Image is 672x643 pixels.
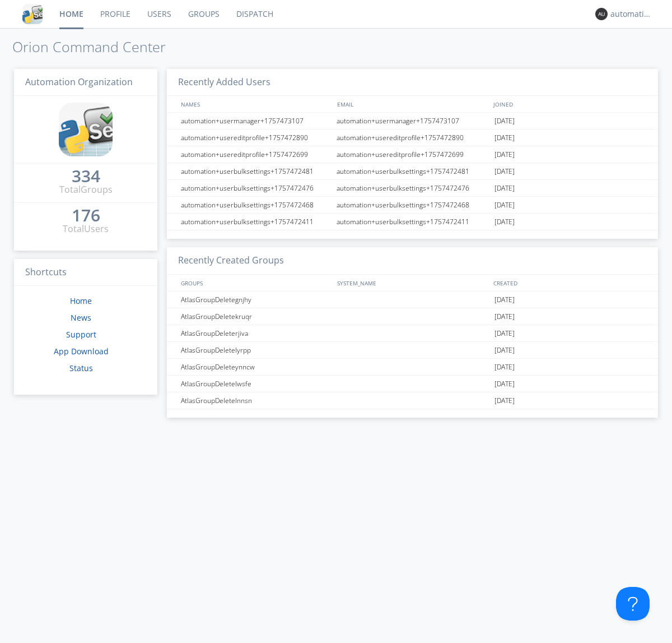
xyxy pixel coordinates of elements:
[59,103,113,156] img: cddb5a64eb264b2086981ab96f4c1ba7
[494,292,515,308] span: [DATE]
[610,8,652,20] div: automation+atlas0022
[178,292,333,308] div: AtlasGroupDeletegnjhy
[334,197,492,213] div: automation+userbulksettings+1757472468
[167,69,658,96] h3: Recently Added Users
[494,163,515,180] span: [DATE]
[167,214,658,230] a: automation+userbulksettings+1757472411automation+userbulksettings+1757472411[DATE]
[167,392,658,409] a: AtlasGroupDeletelnnsn[DATE]
[72,170,100,182] div: 334
[167,292,658,308] a: AtlasGroupDeletegnjhy[DATE]
[494,342,515,359] span: [DATE]
[178,129,333,146] div: automation+usereditprofile+1757472890
[178,163,333,179] div: automation+userbulksettings+1757472481
[494,325,515,342] span: [DATE]
[494,214,515,230] span: [DATE]
[494,113,515,129] span: [DATE]
[494,197,515,214] span: [DATE]
[167,146,658,163] a: automation+usereditprofile+1757472699automation+usereditprofile+1757472699[DATE]
[167,308,658,325] a: AtlasGroupDeletekruqr[DATE]
[167,376,658,392] a: AtlasGroupDeletelwsfe[DATE]
[178,275,332,291] div: GROUPS
[178,342,333,358] div: AtlasGroupDeletelyrpp
[334,146,492,163] div: automation+usereditprofile+1757472699
[167,163,658,180] a: automation+userbulksettings+1757472481automation+userbulksettings+1757472481[DATE]
[178,146,333,163] div: automation+usereditprofile+1757472699
[178,308,333,325] div: AtlasGroupDeletekruqr
[494,359,515,376] span: [DATE]
[167,113,658,129] a: automation+usermanager+1757473107automation+usermanager+1757473107[DATE]
[334,96,491,112] div: EMAIL
[25,76,133,88] span: Automation Organization
[494,392,515,409] span: [DATE]
[178,113,333,129] div: automation+usermanager+1757473107
[334,180,492,196] div: automation+userbulksettings+1757472476
[334,275,491,291] div: SYSTEM_NAME
[491,275,647,291] div: CREATED
[178,392,333,409] div: AtlasGroupDeletelnnsn
[22,4,43,24] img: cddb5a64eb264b2086981ab96f4c1ba7
[69,363,93,373] a: Status
[178,180,333,196] div: automation+userbulksettings+1757472476
[178,325,333,341] div: AtlasGroupDeleterjiva
[70,295,92,306] a: Home
[167,197,658,214] a: automation+userbulksettings+1757472468automation+userbulksettings+1757472468[DATE]
[14,259,157,286] h3: Shortcuts
[595,8,608,20] img: 373638.png
[72,210,100,223] a: 176
[167,342,658,359] a: AtlasGroupDeletelyrpp[DATE]
[178,359,333,375] div: AtlasGroupDeleteynncw
[491,96,647,112] div: JOINED
[167,247,658,275] h3: Recently Created Groups
[494,376,515,392] span: [DATE]
[72,170,100,183] a: 334
[334,113,492,129] div: automation+usermanager+1757473107
[494,308,515,325] span: [DATE]
[59,183,113,196] div: Total Groups
[66,329,96,340] a: Support
[54,346,109,357] a: App Download
[71,312,91,323] a: News
[167,325,658,342] a: AtlasGroupDeleterjiva[DATE]
[494,146,515,163] span: [DATE]
[63,223,109,235] div: Total Users
[616,587,650,621] iframe: Toggle Customer Support
[334,214,492,230] div: automation+userbulksettings+1757472411
[167,129,658,146] a: automation+usereditprofile+1757472890automation+usereditprofile+1757472890[DATE]
[334,163,492,179] div: automation+userbulksettings+1757472481
[178,197,333,213] div: automation+userbulksettings+1757472468
[494,180,515,197] span: [DATE]
[494,129,515,146] span: [DATE]
[178,214,333,230] div: automation+userbulksettings+1757472411
[178,96,332,112] div: NAMES
[334,129,492,146] div: automation+usereditprofile+1757472890
[167,359,658,376] a: AtlasGroupDeleteynncw[DATE]
[167,180,658,197] a: automation+userbulksettings+1757472476automation+userbulksettings+1757472476[DATE]
[72,210,100,221] div: 176
[178,376,333,392] div: AtlasGroupDeletelwsfe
